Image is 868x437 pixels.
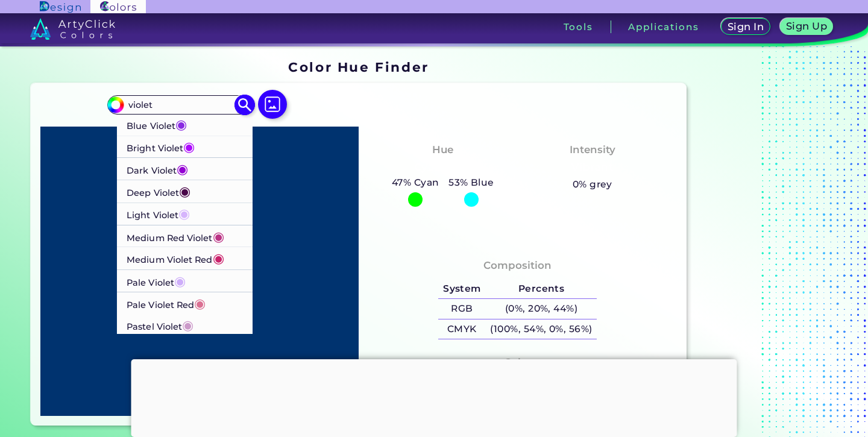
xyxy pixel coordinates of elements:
iframe: Advertisement [131,359,737,434]
h4: Intensity [570,141,615,159]
img: icon search [234,95,255,116]
p: Bright Violet [127,136,195,158]
h5: 47% Cyan [387,175,444,190]
h1: Color Hue Finder [288,58,429,76]
p: Medium Red Violet [127,225,224,247]
span: ◉ [182,318,193,333]
p: Light Violet [127,203,190,225]
span: ◉ [179,183,190,199]
h5: 53% Blue [444,175,498,190]
h5: 0% grey [573,177,612,192]
span: ◉ [213,228,224,244]
img: logo_artyclick_colors_white.svg [30,18,115,40]
span: ◉ [213,250,224,266]
h3: Cyan-Blue [409,160,477,175]
p: Pastel Violet [127,315,193,337]
p: Pale Violet Red [127,292,206,315]
p: Medium Violet Red [127,247,224,269]
h4: Composition [483,257,552,274]
h5: System [438,279,485,299]
span: ◉ [177,161,188,177]
a: Sign In [723,19,768,34]
h4: Color [504,354,532,371]
h5: CMYK [438,319,485,339]
span: ◉ [174,273,186,289]
h5: Percents [486,279,597,299]
h5: RGB [438,299,485,319]
img: icon picture [258,90,287,119]
span: ◉ [175,116,187,132]
h5: Sign In [729,22,763,31]
h3: Tools [564,22,593,31]
h5: Sign Up [788,22,825,31]
h5: (0%, 20%, 44%) [486,299,597,319]
p: Dark Violet [127,158,188,180]
p: Pale Violet [127,270,186,292]
h5: (100%, 54%, 0%, 56%) [486,319,597,339]
p: Deep Violet [127,180,190,203]
h3: Applications [628,22,699,31]
span: ◉ [183,139,195,154]
p: Blue Violet [127,113,187,136]
span: ◉ [178,206,190,221]
input: type color.. [124,96,236,113]
a: Sign Up [782,19,830,34]
span: ◉ [194,295,206,311]
h3: Vibrant [566,160,618,175]
img: ArtyClick Design logo [40,1,80,13]
h4: Hue [432,141,453,159]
